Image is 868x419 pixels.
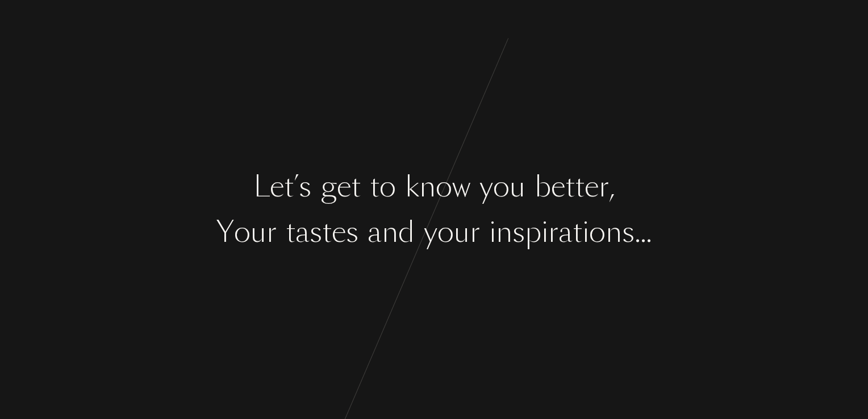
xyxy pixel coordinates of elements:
div: t [573,211,582,254]
div: g [320,166,337,208]
div: y [424,211,437,254]
div: u [251,211,266,254]
div: t [286,211,295,254]
div: e [332,211,346,254]
div: t [575,166,585,208]
div: y [479,166,493,208]
div: i [489,211,496,254]
div: p [525,211,541,254]
div: t [565,166,575,208]
div: d [398,211,415,254]
div: a [295,211,310,254]
div: u [510,166,525,208]
div: o [437,211,454,254]
div: t [351,166,361,208]
div: a [368,211,382,254]
div: k [405,166,419,208]
div: n [382,211,398,254]
div: , [609,166,615,208]
div: s [622,211,635,254]
div: s [346,211,358,254]
div: t [370,166,379,208]
div: b [535,166,551,208]
div: t [284,166,294,208]
div: n [419,166,436,208]
div: n [606,211,622,254]
div: e [270,166,284,208]
div: n [496,211,512,254]
div: a [558,211,573,254]
div: r [548,211,558,254]
div: s [512,211,525,254]
div: ’ [294,166,299,208]
div: L [253,166,270,208]
div: e [551,166,565,208]
div: o [493,166,510,208]
div: s [310,211,322,254]
div: o [589,211,606,254]
div: e [337,166,351,208]
div: . [635,211,640,254]
div: o [436,166,452,208]
div: . [640,211,646,254]
div: i [582,211,589,254]
div: r [266,211,277,254]
div: . [646,211,652,254]
div: w [452,166,470,208]
div: u [454,211,470,254]
div: s [299,166,311,208]
div: e [585,166,599,208]
div: t [322,211,332,254]
div: i [541,211,548,254]
div: Y [216,211,234,254]
div: o [379,166,396,208]
div: r [470,211,480,254]
div: o [234,211,251,254]
div: r [599,166,609,208]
